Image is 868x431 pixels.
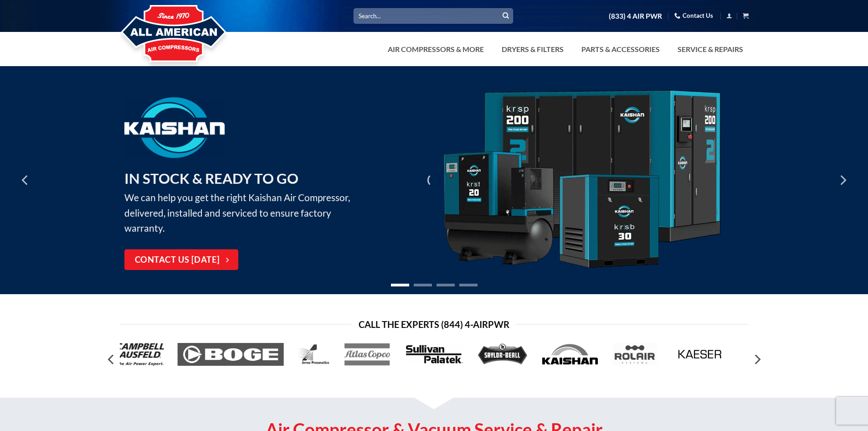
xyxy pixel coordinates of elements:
button: Submit [499,9,513,23]
a: Parts & Accessories [576,40,665,58]
a: Dryers & Filters [496,40,569,58]
p: We can help you get the right Kaishan Air Compressor, delivered, installed and serviced to ensure... [124,167,364,236]
strong: IN STOCK & READY TO GO [124,170,298,187]
li: Page dot 1 [391,284,409,286]
li: Page dot 3 [437,284,455,286]
input: Search… [354,8,513,23]
li: Page dot 4 [459,284,478,286]
a: Contact Us [674,9,713,23]
button: Previous [17,157,34,203]
span: Contact Us [DATE] [135,254,220,267]
button: Next [834,157,851,203]
li: Page dot 2 [414,284,432,286]
span: Call the Experts (844) 4-AirPwr [359,317,509,332]
a: (833) 4 AIR PWR [609,8,662,24]
a: Service & Repairs [672,40,749,58]
img: Kaishan [441,90,723,271]
a: Login [726,10,732,21]
button: Previous [103,351,120,369]
a: Air Compressors & More [382,40,489,58]
button: Next [749,351,765,369]
img: Kaishan [124,97,225,158]
a: Contact Us [DATE] [124,249,238,270]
